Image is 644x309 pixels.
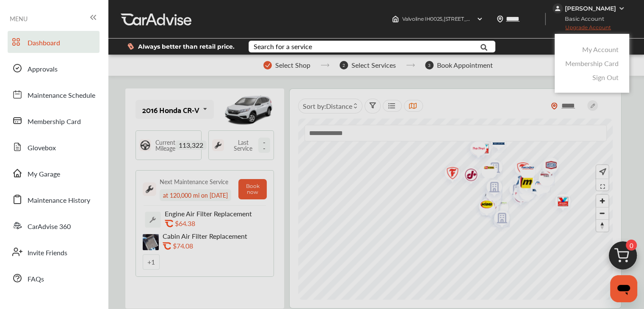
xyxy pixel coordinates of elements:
span: Membership Card [28,116,81,127]
a: My Garage [8,162,100,184]
span: MENU [10,15,28,22]
a: Invite Friends [8,241,100,263]
span: Maintenance History [28,195,90,206]
span: Invite Friends [28,248,67,259]
a: Maintenance Schedule [8,83,100,105]
div: Search for a service [254,43,312,50]
img: dollor_label_vector.a70140d1.svg [127,43,134,50]
a: Approvals [8,57,100,79]
span: 0 [626,240,637,251]
span: Always better than retail price. [138,44,235,50]
img: cart_icon.3d0951e8.svg [603,237,643,278]
a: FAQs [8,267,100,289]
a: My Account [582,44,619,54]
a: Glovebox [8,136,100,158]
iframe: Button to launch messaging window [610,275,637,302]
span: Maintenance Schedule [28,90,95,101]
a: Membership Card [8,110,100,132]
span: FAQs [28,274,44,285]
a: CarAdvise 360 [8,215,100,237]
span: CarAdvise 360 [28,221,71,232]
span: My Garage [28,169,60,180]
span: Dashboard [28,38,60,49]
a: Maintenance History [8,188,100,210]
a: Membership Card [565,58,619,68]
span: Approvals [28,64,58,75]
a: Sign Out [592,72,619,82]
a: Dashboard [8,31,100,53]
span: Glovebox [28,143,56,154]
